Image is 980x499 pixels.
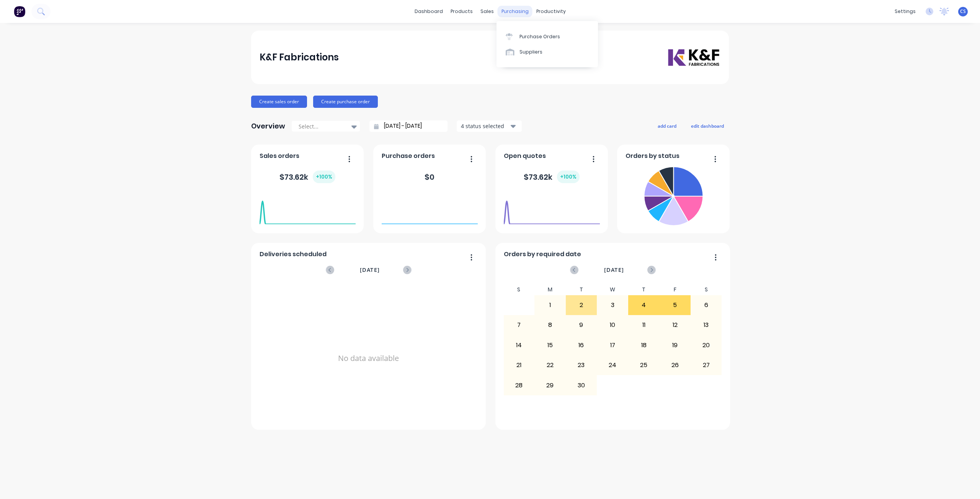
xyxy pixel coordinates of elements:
div: productivity [532,6,570,17]
button: edit dashboard [686,121,729,131]
img: K&F Fabrications [667,48,720,67]
div: 5 [660,296,690,315]
button: Create purchase order [313,96,378,108]
div: 20 [691,336,722,355]
div: products [447,6,477,17]
div: + 100 % [557,171,580,183]
div: W [597,284,628,295]
div: 25 [629,356,659,375]
div: T [628,284,660,295]
div: 13 [691,315,722,335]
div: S [503,284,535,295]
button: add card [653,121,681,131]
div: 12 [660,315,690,335]
div: K&F Fabrications [260,50,339,65]
div: 19 [660,336,690,355]
div: 23 [566,356,597,375]
div: 30 [566,375,597,395]
a: Purchase Orders [497,29,598,44]
div: Suppliers [519,49,542,55]
div: 28 [504,375,534,395]
button: Create sales order [251,96,307,108]
div: Overview [251,119,285,134]
div: $ 0 [425,171,434,183]
div: 4 [629,296,659,315]
div: 11 [629,315,659,335]
div: 21 [504,356,534,375]
span: [DATE] [604,266,624,274]
div: 1 [535,296,565,315]
a: dashboard [411,6,447,17]
a: Suppliers [497,44,598,60]
div: 14 [504,336,534,355]
span: Orders by status [626,151,679,161]
div: $ 73.62k [524,171,580,183]
div: 10 [597,315,628,335]
div: 2 [566,296,597,315]
span: [DATE] [360,266,380,274]
div: 17 [597,336,628,355]
div: + 100 % [313,171,335,183]
div: settings [891,6,920,17]
div: No data available [260,284,478,432]
div: 24 [597,356,628,375]
div: 9 [566,315,597,335]
div: M [534,284,566,295]
div: 26 [660,356,690,375]
div: 6 [691,296,722,315]
span: Open quotes [504,151,546,161]
span: Deliveries scheduled [260,250,327,259]
div: 29 [535,375,565,395]
span: Purchase orders [382,151,435,161]
img: Factory [14,6,25,17]
div: T [566,284,597,295]
div: 18 [629,336,659,355]
div: $ 73.62k [279,171,335,183]
div: sales [477,6,498,17]
div: 22 [535,356,565,375]
div: 27 [691,356,722,375]
div: Purchase Orders [519,33,560,40]
div: F [659,284,691,295]
span: CS [960,8,966,15]
div: 3 [597,296,628,315]
div: purchasing [498,6,532,17]
div: 15 [535,336,565,355]
span: Sales orders [260,151,299,161]
div: 8 [535,315,565,335]
div: 16 [566,336,597,355]
span: Orders by required date [504,250,581,259]
button: 4 status selected [457,120,522,132]
div: 4 status selected [461,122,509,130]
div: S [691,284,722,295]
div: 7 [504,315,534,335]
